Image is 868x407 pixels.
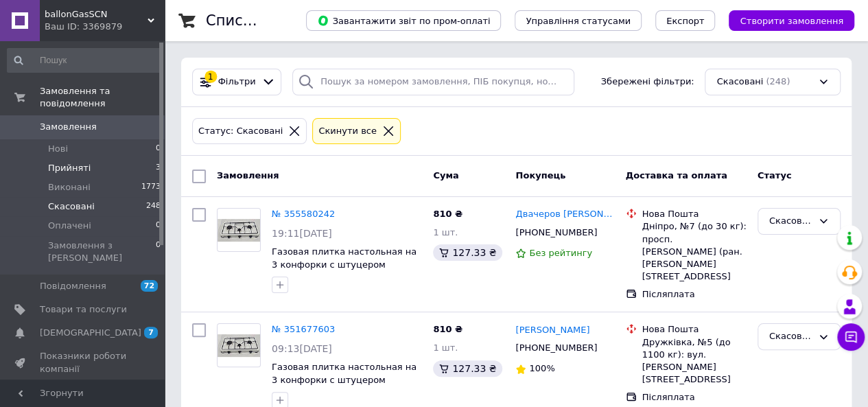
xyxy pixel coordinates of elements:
div: 1 [204,71,217,83]
div: 127.33 ₴ [433,360,502,377]
div: Нова Пошта [642,208,747,220]
span: 0 [156,220,161,232]
div: Нова Пошта [642,323,747,336]
span: Без рейтингу [529,248,592,258]
a: Газовая плитка настольная на 3 конфорки с штуцером [272,246,417,270]
a: Газовая плитка настольная на 3 конфорки с штуцером [272,362,417,385]
div: 127.33 ₴ [433,244,502,261]
img: Фото товару [218,219,260,242]
button: Управління статусами [515,10,642,31]
input: Пошук [7,48,162,73]
img: Фото товару [218,334,260,357]
span: Замовлення [40,121,97,133]
span: [DEMOGRAPHIC_DATA] [40,327,141,339]
input: Пошук за номером замовлення, ПІБ покупця, номером телефону, Email, номером накладної [292,69,574,95]
a: Створити замовлення [715,15,854,25]
a: [PERSON_NAME] [515,324,589,337]
span: 810 ₴ [433,324,462,334]
span: Статус [758,170,792,181]
span: 0 [156,143,161,155]
div: [PHONE_NUMBER] [513,339,600,357]
span: Збережені фільтри: [601,75,694,89]
span: 09:13[DATE] [272,343,332,354]
div: Післяплата [642,288,747,301]
div: Післяплата [642,391,747,404]
span: Завантажити звіт по пром-оплаті [317,14,490,27]
div: Дніпро, №7 (до 30 кг): просп. [PERSON_NAME] (ран. [PERSON_NAME][STREET_ADDRESS] [642,220,747,283]
button: Завантажити звіт по пром-оплаті [306,10,501,31]
span: Cума [433,170,458,181]
span: ballonGasSCN [45,8,148,21]
span: 72 [141,280,158,292]
span: 248 [146,200,161,213]
span: Товари та послуги [40,303,127,316]
h1: Список замовлень [206,12,345,29]
div: Скасовано [769,214,812,229]
span: Покупець [515,170,565,181]
span: 1 шт. [433,342,458,353]
span: Створити замовлення [740,16,843,26]
span: Нові [48,143,68,155]
span: Управління статусами [526,16,631,26]
button: Створити замовлення [729,10,854,31]
div: Скасовано [769,329,812,344]
a: № 351677603 [272,324,335,334]
a: № 355580242 [272,209,335,219]
div: Ваш ID: 3369879 [45,21,165,33]
span: Замовлення [217,170,279,181]
span: 0 [156,240,161,264]
div: Cкинути все [316,124,379,139]
span: 1 шт. [433,227,458,237]
div: [PHONE_NUMBER] [513,224,600,242]
span: Замовлення з [PERSON_NAME] [48,240,156,264]
span: Фільтри [218,75,256,89]
button: Експорт [655,10,716,31]
span: Замовлення та повідомлення [40,85,165,110]
span: Повідомлення [40,280,106,292]
span: 100% [529,363,554,373]
a: Фото товару [217,323,261,367]
span: (248) [766,76,790,86]
div: Статус: Скасовані [196,124,285,139]
span: 7 [144,327,158,338]
span: Скасовані [48,200,95,213]
a: Двачеров [PERSON_NAME] [515,208,614,221]
span: Показники роботи компанії [40,350,127,375]
div: Дружківка, №5 (до 1100 кг): вул. [PERSON_NAME][STREET_ADDRESS] [642,336,747,386]
span: Виконані [48,181,91,194]
span: Доставка та оплата [626,170,727,181]
span: Оплачені [48,220,91,232]
span: 3 [156,162,161,174]
span: 19:11[DATE] [272,228,332,239]
a: Фото товару [217,208,261,252]
span: Скасовані [716,75,763,89]
span: 1773 [141,181,161,194]
span: 810 ₴ [433,209,462,219]
span: Прийняті [48,162,91,174]
span: Експорт [666,16,705,26]
button: Чат з покупцем [837,323,865,351]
